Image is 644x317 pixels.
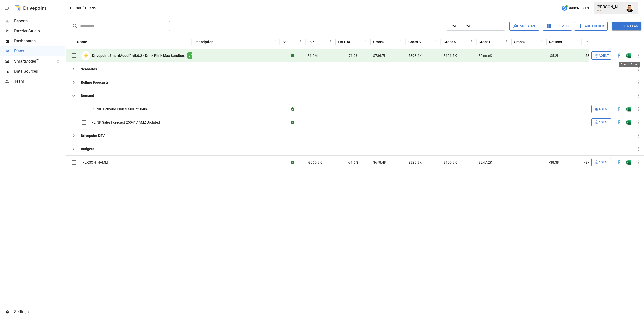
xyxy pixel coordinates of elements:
[397,38,405,45] button: Gross Sales column menu
[626,160,631,165] img: g5qfjXmAAAAABJRU5ErkJggg==
[616,160,621,165] img: quick-edit-flash.b8aec18c.svg
[626,53,631,58] div: Open in Excel
[597,9,623,12] div: Plink!
[426,38,433,45] button: Sort
[584,53,595,58] span: -$3.6K
[616,107,621,112] img: quick-edit-flash.b8aec18c.svg
[81,133,105,138] b: Drivepoint DEV
[373,160,386,165] span: $678.4K
[562,38,570,45] button: Sort
[616,53,621,58] img: quick-edit-flash.b8aec18c.svg
[81,160,108,165] span: [PERSON_NAME]
[290,38,297,45] button: Sort
[479,160,492,165] span: $247.2K
[308,160,322,165] span: -$365.9K
[81,80,109,85] b: Rolling Forecasts
[584,40,601,44] div: Returns: DTC Online
[308,40,319,44] div: EoP Cash
[591,158,611,166] button: Agent
[70,5,81,11] button: Plink!
[591,118,611,126] button: Agent
[291,120,294,125] div: Sync complete
[543,22,572,31] button: Columns
[92,53,185,58] b: Drivepoint SmartModel™ v5.0.2 - Drink Plink Max Sandbox
[623,1,637,15] button: Francisco Sanchez
[509,22,539,31] button: Visualize
[574,22,608,31] button: Add Folder
[591,51,611,60] button: Agent
[291,107,294,112] div: Sync complete
[81,146,94,151] b: Budgets
[479,40,496,44] div: Gross Sales: Wholesale
[444,160,457,165] span: $105.9K
[569,5,589,11] span: 990 Credits
[626,120,631,125] img: g5qfjXmAAAAABJRU5ErkJggg==
[14,78,65,84] span: Team
[626,4,634,12] img: Francisco Sanchez
[626,107,631,112] div: Open in Excel
[433,38,440,45] button: Gross Sales: DTC Online column menu
[14,68,65,74] span: Data Sources
[291,53,294,58] div: Sync complete
[91,120,160,125] span: PLINK Sales Forecast 250417 AMZ Updated
[14,18,65,24] span: Reports
[599,120,609,125] span: Agent
[468,38,475,45] button: Gross Sales: Marketplace column menu
[320,38,327,45] button: Sort
[444,40,460,44] div: Gross Sales: Marketplace
[327,38,334,45] button: EoP Cash column menu
[81,93,94,98] b: Demand
[616,107,621,112] div: Open in Quick Edit
[549,160,559,165] span: -$8.3K
[390,38,397,45] button: Sort
[616,53,621,58] div: Open in Quick Edit
[355,38,362,45] button: Sort
[36,58,39,64] span: ™
[14,38,65,44] span: Dashboards
[496,38,503,45] button: Sort
[291,160,294,165] div: Sync complete
[626,53,631,58] img: g5qfjXmAAAAABJRU5ErkJggg==
[626,120,631,125] div: Open in Excel
[599,106,609,112] span: Agent
[214,38,221,45] button: Sort
[283,40,289,44] div: Status
[599,160,609,165] span: Agent
[408,53,422,58] span: $398.6K
[308,53,318,58] span: $1.2M
[444,53,457,58] span: $121.5K
[14,58,51,64] span: SmartModel
[81,51,90,60] div: ⚡
[91,107,148,112] span: PLINK! Demand Plan & MRP 250406
[514,40,531,44] div: Gross Sales: Retail
[584,160,595,165] span: -$7.9K
[187,53,209,58] span: LIVE MODEL
[626,160,631,165] div: Open in Excel
[446,22,505,31] button: [DATE] – [DATE]
[81,67,97,72] b: Scenarios
[194,40,213,44] div: Description
[559,4,591,13] button: 990Credits
[348,53,358,58] span: -71.9%
[626,107,631,112] img: g5qfjXmAAAAABJRU5ErkJggg==
[373,40,390,44] div: Gross Sales
[599,53,609,59] span: Agent
[461,38,468,45] button: Sort
[549,53,559,58] span: -$5.2K
[272,38,279,45] button: Description column menu
[619,62,640,67] div: Open in Excel
[531,38,538,45] button: Sort
[14,309,65,315] span: Settings
[82,5,84,11] div: /
[637,38,644,45] button: Sort
[14,28,65,34] span: Dazzler Studio
[88,38,95,45] button: Sort
[408,160,422,165] span: $325.3K
[77,40,87,44] div: Name
[503,38,510,45] button: Gross Sales: Wholesale column menu
[297,38,304,45] button: Status column menu
[479,53,492,58] span: $266.6K
[616,120,621,125] div: Open in Quick Edit
[338,40,355,44] div: EBITDA Margin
